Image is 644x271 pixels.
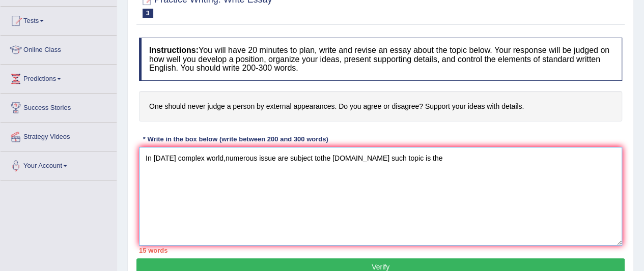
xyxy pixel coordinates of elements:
a: Success Stories [1,94,117,119]
a: Online Class [1,36,117,61]
a: Your Account [1,152,117,177]
h4: One should never judge a person by external appearances. Do you agree or disagree? Support your i... [139,91,622,122]
a: Strategy Videos [1,123,117,148]
b: Instructions: [149,46,199,54]
div: * Write in the box below (write between 200 and 300 words) [139,134,332,144]
a: Predictions [1,65,117,90]
div: 15 words [139,246,622,255]
a: Tests [1,7,117,32]
h4: You will have 20 minutes to plan, write and revise an essay about the topic below. Your response ... [139,38,622,81]
span: 3 [143,9,153,18]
